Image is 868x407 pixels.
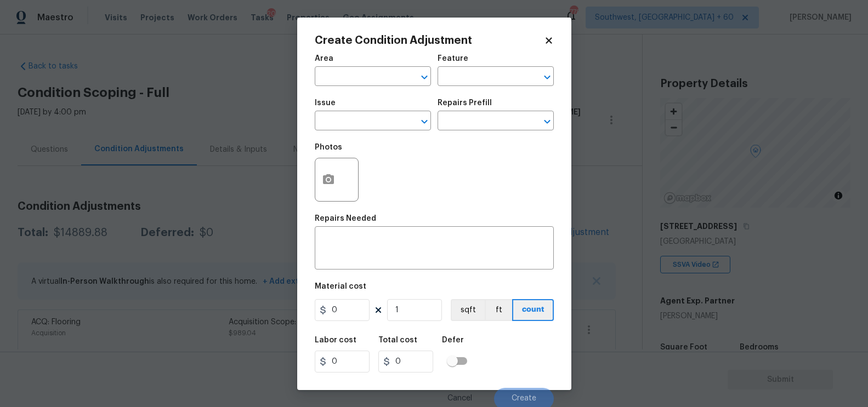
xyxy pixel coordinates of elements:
[315,35,544,46] h2: Create Condition Adjustment
[315,215,376,222] h5: Repairs Needed
[315,55,333,62] h5: Area
[451,299,485,321] button: sqft
[378,336,417,344] h5: Total cost
[512,394,536,403] span: Create
[485,299,512,321] button: ft
[315,144,342,151] h5: Photos
[512,299,554,321] button: count
[315,99,336,107] h5: Issue
[438,55,468,62] h5: Feature
[315,283,366,290] h5: Material cost
[540,114,555,129] button: Open
[315,336,356,344] h5: Labor cost
[438,99,492,107] h5: Repairs Prefill
[417,114,432,129] button: Open
[442,336,464,344] h5: Defer
[447,394,472,403] span: Cancel
[417,70,432,85] button: Open
[540,70,555,85] button: Open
